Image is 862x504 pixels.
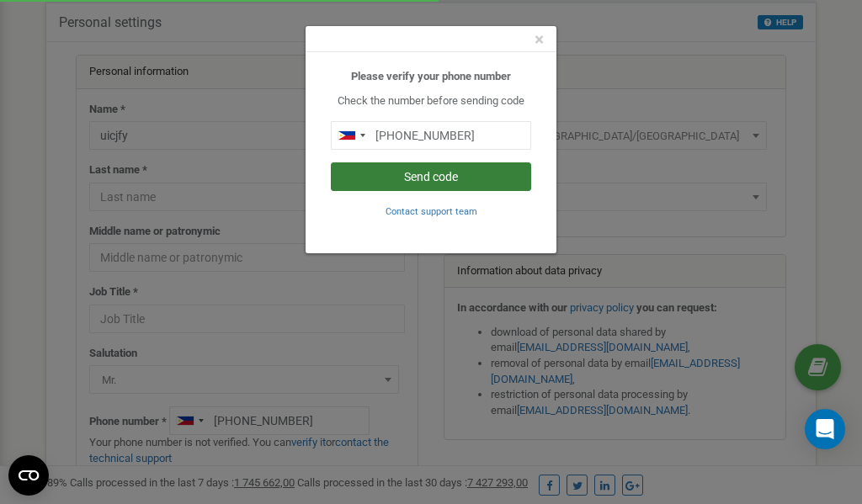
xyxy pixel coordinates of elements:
[332,122,370,149] div: Telephone country code
[8,455,49,496] button: Open CMP widget
[535,31,544,49] button: Close
[351,70,511,82] b: Please verify your phone number
[331,93,531,109] p: Check the number before sending code
[386,206,477,217] small: Contact support team
[331,121,531,150] input: 0905 123 4567
[535,29,544,50] span: ×
[386,204,477,217] a: Contact support team
[805,409,845,449] div: Open Intercom Messenger
[331,162,531,191] button: Send code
